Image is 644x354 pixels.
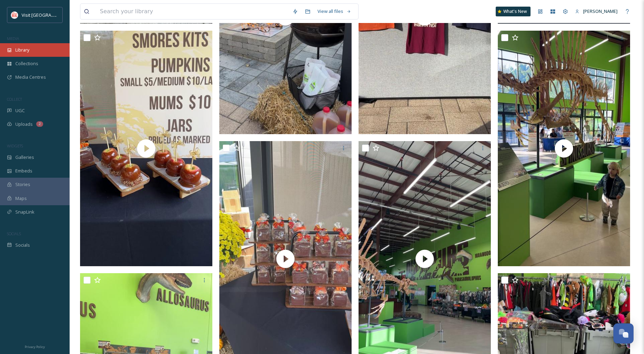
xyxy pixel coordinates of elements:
span: UGC [15,107,25,114]
img: thumbnail [498,31,630,266]
span: Stories [15,181,30,188]
span: SOCIALS [7,231,21,236]
img: thumbnail [80,31,212,266]
span: WIDGETS [7,143,23,148]
input: Search your library [96,4,289,19]
span: Collections [15,60,38,67]
span: Socials [15,242,30,248]
span: COLLECT [7,97,22,102]
span: Galleries [15,154,34,161]
span: Maps [15,195,27,202]
span: Library [15,47,29,53]
span: SnapLink [15,209,34,215]
a: View all files [314,5,355,18]
a: Privacy Policy [25,342,45,351]
a: [PERSON_NAME] [572,5,621,18]
span: Embeds [15,168,32,174]
img: vsbm-stackedMISH_CMYKlogo2017.jpg [11,11,18,18]
div: 2 [36,121,43,127]
span: MEDIA [7,36,19,41]
span: Media Centres [15,74,46,80]
span: Privacy Policy [25,345,45,349]
span: [PERSON_NAME] [583,8,618,14]
button: Open Chat [613,323,634,344]
span: Uploads [15,121,33,128]
span: Visit [GEOGRAPHIC_DATA] [22,11,76,18]
a: What's New [496,7,531,16]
